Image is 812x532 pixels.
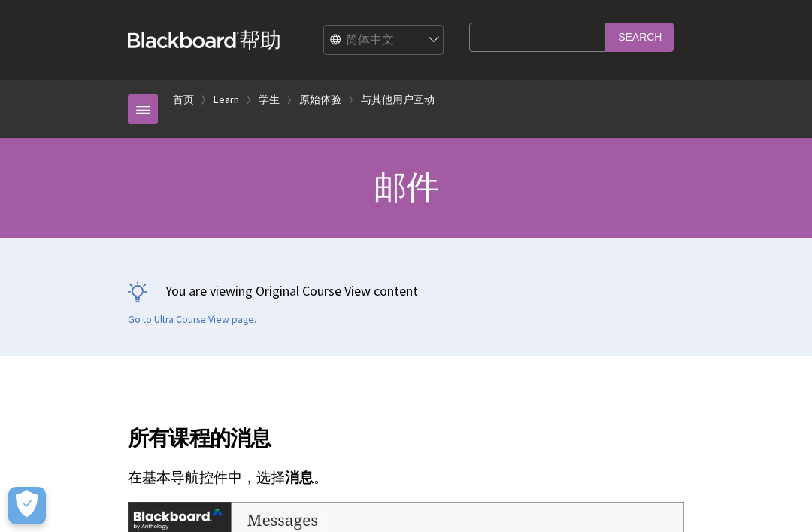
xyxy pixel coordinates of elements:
p: You are viewing Original Course View content [128,281,684,300]
a: 首页 [173,90,194,109]
h2: 所有课程的消息 [128,404,684,454]
a: Learn [214,90,239,109]
p: 在基本导航控件中，选择 。 [128,468,684,488]
a: Go to Ultra Course View page. [128,313,256,327]
select: Site Language Selector [324,26,444,56]
input: Search [606,23,674,52]
a: 与其他用户互动 [361,90,435,109]
span: 邮件 [374,166,438,208]
strong: Blackboard [128,32,239,48]
button: Open Preferences [8,487,46,524]
span: 消息 [285,469,314,486]
a: 原始体验 [299,90,341,109]
a: Blackboard帮助 [128,26,281,53]
a: 学生 [259,90,280,109]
